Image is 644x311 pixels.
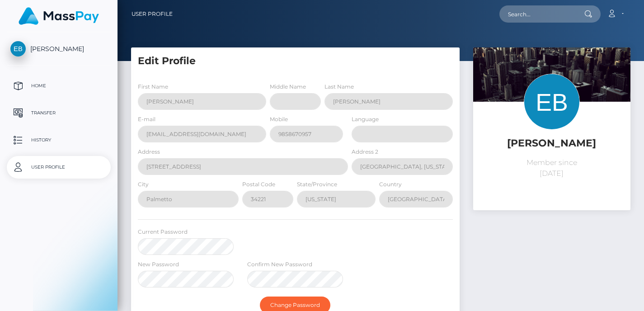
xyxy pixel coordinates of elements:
p: History [10,133,107,147]
h5: Edit Profile [138,54,453,68]
span: [PERSON_NAME] [7,45,111,53]
input: Search... [499,5,584,23]
p: Transfer [10,106,107,120]
label: State/Province [297,180,337,188]
label: City [138,180,149,188]
label: Country [379,180,402,188]
label: Confirm New Password [247,260,312,269]
a: User Profile [132,5,173,24]
a: Home [7,75,111,97]
label: Postal Code [242,180,275,188]
label: Middle Name [270,83,306,91]
label: E-mail [138,115,155,123]
h5: [PERSON_NAME] [480,137,624,151]
p: Member since [DATE] [480,157,624,179]
a: User Profile [7,156,111,179]
a: History [7,129,111,151]
label: Address [138,148,160,156]
a: Transfer [7,102,111,124]
img: ... [473,47,630,152]
label: Mobile [270,115,288,123]
label: New Password [138,260,179,269]
label: Address 2 [352,148,378,156]
label: Language [352,115,379,123]
img: MassPay [19,7,99,25]
p: User Profile [10,160,107,174]
label: First Name [138,83,168,91]
label: Current Password [138,228,188,236]
label: Last Name [324,83,354,91]
p: Home [10,79,107,93]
